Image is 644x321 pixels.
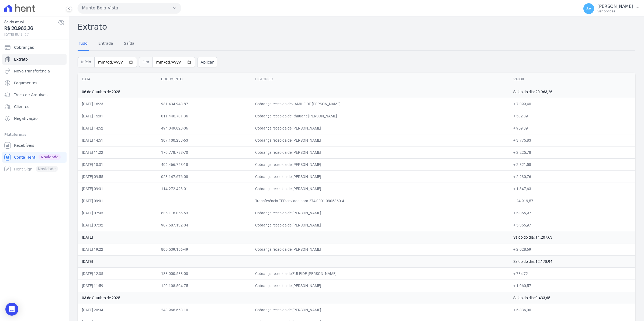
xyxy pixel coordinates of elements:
td: [DATE] 11:59 [78,280,157,292]
th: Data [78,73,157,86]
a: Saída [123,37,136,51]
td: Cobrança recebida de [PERSON_NAME] [251,183,509,195]
a: Pagamentos [2,78,67,88]
span: Cobranças [14,45,34,50]
div: Open Intercom Messenger [5,303,18,316]
td: Cobrança recebida de [PERSON_NAME] [251,134,509,146]
td: Cobrança recebida de [PERSON_NAME] [251,207,509,219]
td: 03 de Outubro de 2025 [78,292,509,304]
td: 06 de Outubro de 2025 [78,86,509,98]
td: Saldo do dia: 9.433,65 [509,292,635,304]
td: Cobrança recebida de ZULEIDE [PERSON_NAME] [251,267,509,280]
td: [DATE] 09:31 [78,183,157,195]
span: Troca de Arquivos [14,92,47,97]
td: [DATE] [78,255,509,267]
td: 494.049.828-06 [157,122,251,134]
a: Nova transferência [2,66,67,76]
a: Cobranças [2,42,67,53]
td: 636.118.056-53 [157,207,251,219]
td: Cobrança recebida de [PERSON_NAME] [251,146,509,158]
td: Transferência TED enviada para 274 0001 0905360-4 [251,195,509,207]
td: Cobrança recebida de [PERSON_NAME] [251,158,509,170]
td: + 3.775,83 [509,134,635,146]
a: Clientes [2,101,67,112]
a: Troca de Arquivos [2,89,67,100]
span: Clientes [14,104,29,109]
td: + 2.230,76 [509,170,635,183]
td: + 7.099,40 [509,98,635,110]
td: Cobrança recebida de [PERSON_NAME] [251,304,509,316]
td: [DATE] 09:01 [78,195,157,207]
button: SV [PERSON_NAME] Ver opções [579,1,644,16]
td: 023.147.676-08 [157,170,251,183]
button: Munte Bela Vista [78,3,181,13]
td: 307.100.238-63 [157,134,251,146]
td: 120.108.504-75 [157,280,251,292]
td: 248.966.668-10 [157,304,251,316]
td: Cobrança recebida de [PERSON_NAME] [251,170,509,183]
td: − 24.919,57 [509,195,635,207]
span: Extrato [14,57,28,62]
td: [DATE] 11:22 [78,146,157,158]
td: Saldo do dia: 20.963,26 [509,86,635,98]
td: Cobrança recebida de [PERSON_NAME] [251,280,509,292]
span: Fim [139,57,153,67]
td: Saldo do dia: 12.178,94 [509,255,635,267]
td: Cobrança recebida de [PERSON_NAME] [251,219,509,231]
th: Histórico [251,73,509,86]
td: 011.446.701-36 [157,110,251,122]
td: [DATE] 15:01 [78,110,157,122]
td: 406.466.758-18 [157,158,251,170]
td: Cobrança recebida de Rhauane [PERSON_NAME] [251,110,509,122]
td: [DATE] 16:23 [78,98,157,110]
div: Plataformas [4,131,64,138]
td: + 5.336,00 [509,304,635,316]
th: Valor [509,73,635,86]
td: 114.272.428-01 [157,183,251,195]
button: Aplicar [197,57,217,67]
span: Saldo atual [4,19,58,25]
span: Negativação [14,116,38,121]
td: Cobrança recebida de [PERSON_NAME] [251,122,509,134]
span: Nova transferência [14,68,50,74]
td: + 2.225,78 [509,146,635,158]
td: 931.434.943-87 [157,98,251,110]
td: [DATE] 07:43 [78,207,157,219]
span: R$ 20.963,26 [4,25,58,32]
a: Extrato [2,54,67,65]
span: Conta Hent [14,155,35,160]
td: [DATE] 07:32 [78,219,157,231]
td: [DATE] 14:51 [78,134,157,146]
td: + 502,89 [509,110,635,122]
span: Novidade [39,154,61,160]
p: [PERSON_NAME] [597,4,633,9]
td: + 2.028,69 [509,243,635,255]
td: [DATE] 14:52 [78,122,157,134]
span: [DATE] 16:43 [4,32,58,37]
td: 183.000.588-00 [157,267,251,280]
a: Tudo [78,37,89,51]
h2: Extrato [78,21,635,33]
td: [DATE] [78,231,509,243]
td: 987.587.132-04 [157,219,251,231]
td: [DATE] 12:35 [78,267,157,280]
td: Cobrança recebida de JAMILE DE [PERSON_NAME] [251,98,509,110]
td: + 5.355,97 [509,207,635,219]
td: + 1.960,57 [509,280,635,292]
th: Documento [157,73,251,86]
td: [DATE] 10:31 [78,158,157,170]
td: [DATE] 09:55 [78,170,157,183]
td: + 784,72 [509,267,635,280]
span: Início [78,57,94,67]
td: [DATE] 20:34 [78,304,157,316]
td: 170.778.738-70 [157,146,251,158]
td: + 2.821,58 [509,158,635,170]
a: Recebíveis [2,140,67,151]
p: Ver opções [597,9,633,13]
span: SV [586,7,591,11]
td: + 5.355,97 [509,219,635,231]
a: Conta Hent Novidade [2,152,67,163]
td: + 1.347,63 [509,183,635,195]
td: Cobrança recebida de [PERSON_NAME] [251,243,509,255]
td: [DATE] 19:22 [78,243,157,255]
